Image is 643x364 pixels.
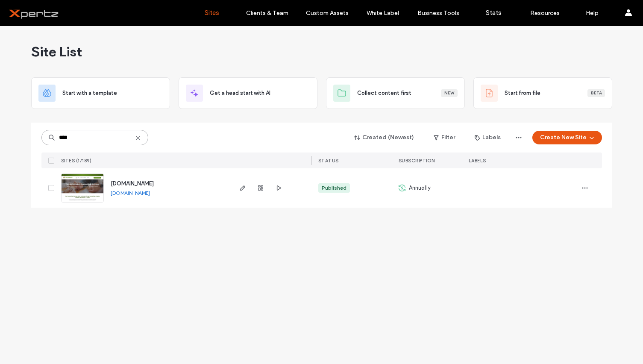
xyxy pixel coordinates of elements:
[62,89,117,97] span: Start with a template
[318,158,339,164] span: STATUS
[246,9,288,17] label: Clients & Team
[469,158,486,164] span: LABELS
[326,77,465,109] div: Collect content firstNew
[425,131,464,144] button: Filter
[96,50,141,56] div: Keywords by Traffic
[31,77,170,109] div: Start with a template
[24,14,42,21] div: v 4.0.25
[19,6,37,14] span: Help
[587,89,605,97] div: Beta
[367,9,399,17] label: White Label
[441,89,458,97] div: New
[22,22,94,29] div: Domain: [DOMAIN_NAME]
[111,190,150,196] a: [DOMAIN_NAME]
[25,50,32,56] img: tab_domain_overview_orange.svg
[505,89,540,97] span: Start from file
[322,184,346,192] div: Published
[357,89,411,97] span: Collect content first
[530,9,560,17] label: Resources
[399,158,435,164] span: SUBSCRIPTION
[31,43,82,60] span: Site List
[532,131,602,144] button: Create New Site
[347,131,422,144] button: Created (Newest)
[179,77,317,109] div: Get a head start with AI
[61,158,92,164] span: SITES (1/189)
[34,50,76,56] div: Domain Overview
[205,9,219,17] label: Sites
[409,184,431,192] span: Annually
[14,22,21,29] img: website_grey.svg
[306,9,349,17] label: Custom Assets
[210,89,270,97] span: Get a head start with AI
[86,50,93,56] img: tab_keywords_by_traffic_grey.svg
[467,131,508,144] button: Labels
[111,180,154,187] a: [DOMAIN_NAME]
[417,9,459,17] label: Business Tools
[586,9,599,17] label: Help
[486,9,502,17] label: Stats
[473,77,612,109] div: Start from fileBeta
[14,14,21,21] img: logo_orange.svg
